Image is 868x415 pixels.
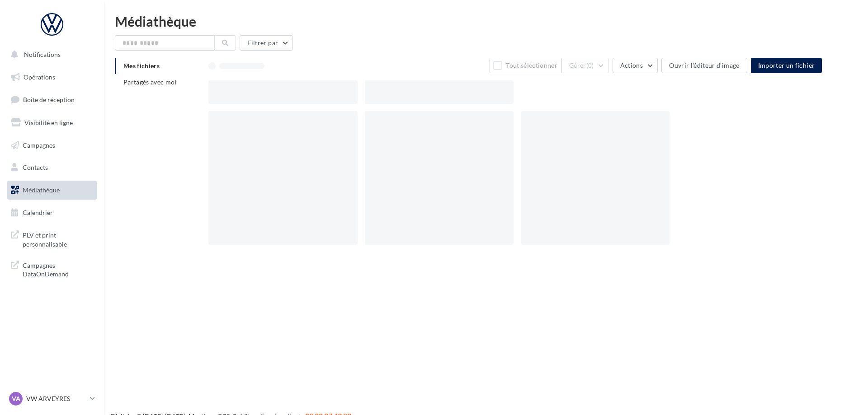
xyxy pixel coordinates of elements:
span: Médiathèque [23,186,60,194]
span: (0) [586,62,594,69]
button: Notifications [5,45,95,64]
span: Campagnes [23,141,55,149]
div: Médiathèque [115,14,857,28]
a: Contacts [5,158,99,177]
button: Tout sélectionner [489,58,561,73]
span: Contacts [23,163,48,171]
span: Notifications [24,51,61,58]
span: VA [12,394,20,403]
span: Campagnes DataOnDemand [23,259,93,279]
a: Campagnes DataOnDemand [5,256,99,282]
a: VA VW ARVEYRES [7,390,97,407]
a: Boîte de réception [5,90,99,109]
span: Visibilité en ligne [24,119,73,126]
span: PLV et print personnalisable [23,229,93,248]
a: Calendrier [5,203,99,222]
a: PLV et print personnalisable [5,225,99,252]
a: Campagnes [5,136,99,155]
a: Médiathèque [5,181,99,200]
button: Ouvrir l'éditeur d'image [661,58,747,73]
button: Actions [613,58,658,73]
span: Boîte de réception [23,96,75,103]
span: Mes fichiers [123,62,160,70]
button: Importer un fichier [751,58,822,73]
button: Filtrer par [240,35,293,51]
span: Importer un fichier [758,61,815,69]
p: VW ARVEYRES [26,394,86,403]
span: Calendrier [23,209,53,216]
span: Actions [620,61,643,69]
span: Partagés avec moi [123,78,177,86]
a: Visibilité en ligne [5,113,99,132]
button: Gérer(0) [561,58,609,73]
span: Opérations [24,73,55,81]
a: Opérations [5,68,99,87]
